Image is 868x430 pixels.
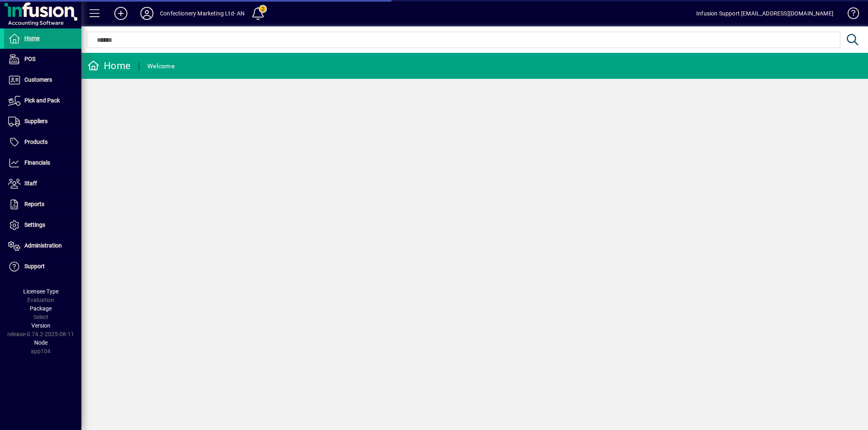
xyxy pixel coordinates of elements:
span: Staff [24,180,37,187]
span: Reports [24,201,44,207]
div: Confectionery Marketing Ltd- AN [160,7,245,20]
span: Suppliers [24,118,48,124]
a: Products [4,132,81,152]
span: Settings [24,222,45,228]
span: Package [30,305,52,312]
span: Financials [24,159,50,166]
a: Administration [4,236,81,256]
a: Staff [4,174,81,194]
span: Customers [24,76,52,83]
button: Add [108,6,134,21]
span: Licensee Type [23,288,59,295]
div: Infusion Support [EMAIL_ADDRESS][DOMAIN_NAME] [696,7,833,20]
span: Home [24,35,39,41]
a: Customers [4,70,81,90]
a: Support [4,256,81,277]
span: POS [24,56,35,62]
div: Welcome [147,60,175,73]
a: POS [4,49,81,69]
a: Knowledge Base [842,2,858,28]
a: Reports [4,194,81,215]
a: Settings [4,215,81,235]
span: Node [34,339,48,346]
span: Support [24,263,45,269]
a: Pick and Pack [4,91,81,111]
button: Profile [134,6,160,21]
span: Pick and Pack [24,97,60,104]
a: Suppliers [4,111,81,132]
div: Home [87,59,131,72]
span: Administration [24,242,62,249]
a: Financials [4,153,81,173]
span: Version [31,322,50,329]
span: Products [24,139,48,145]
